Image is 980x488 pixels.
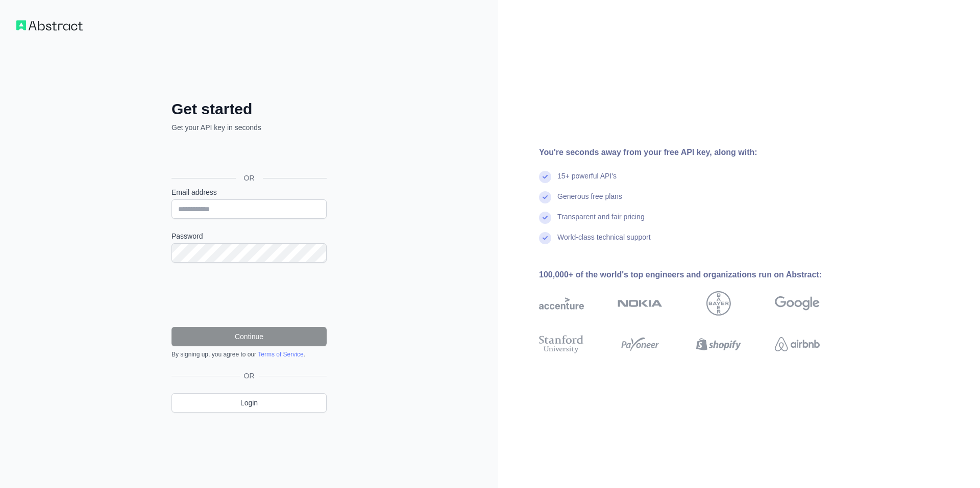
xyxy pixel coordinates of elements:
[240,371,259,381] span: OR
[539,191,551,203] img: check mark
[539,333,584,355] img: stanford university
[171,327,327,346] button: Continue
[539,291,584,316] img: accenture
[166,144,330,166] iframe: Botón Iniciar sesión con Google
[706,291,731,316] img: bayer
[618,333,663,355] img: payoneer
[557,212,645,232] div: Transparent and fair pricing
[539,146,852,159] div: You're seconds away from your free API key, along with:
[775,333,820,355] img: airbnb
[171,350,327,358] div: By signing up, you agree to our .
[539,232,551,244] img: check mark
[557,191,622,212] div: Generous free plans
[258,351,303,358] a: Terms of Service
[557,232,651,252] div: World-class technical support
[539,212,551,224] img: check mark
[171,122,327,133] p: Get your API key in seconds
[775,291,820,316] img: google
[171,231,327,241] label: Password
[557,171,617,191] div: 15+ powerful API's
[171,275,327,315] iframe: reCAPTCHA
[171,393,327,413] a: Login
[171,187,327,197] label: Email address
[171,100,327,118] h2: Get started
[16,20,83,31] img: Workflow
[539,269,852,281] div: 100,000+ of the world's top engineers and organizations run on Abstract:
[539,171,551,183] img: check mark
[236,173,263,183] span: OR
[696,333,741,355] img: shopify
[618,291,663,316] img: nokia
